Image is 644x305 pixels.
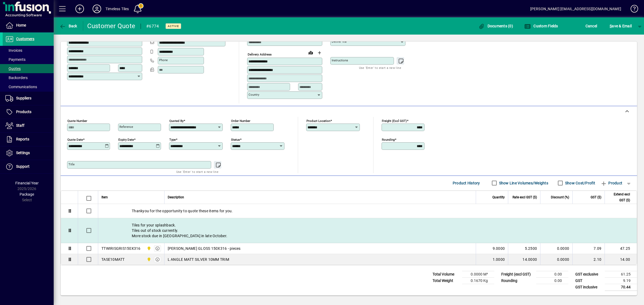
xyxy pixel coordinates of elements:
td: Freight (excl GST) [499,271,536,277]
td: Total Volume [430,271,462,277]
span: Package [20,192,34,196]
span: Staff [16,123,24,128]
td: 70.44 [605,284,637,291]
a: Staff [3,119,54,132]
mat-label: Product location [306,119,330,122]
td: 14.00 [605,254,637,265]
span: Discount (%) [551,194,569,200]
span: Invoices [5,48,22,53]
mat-label: Quoted by [169,119,184,122]
div: Tiles for your splashback. Tiles out of stock currently. More stock due in [GEOGRAPHIC_DATA] in l... [98,218,637,243]
td: 2.10 [572,254,605,265]
a: View on map [306,48,315,57]
label: Show Line Volumes/Weights [498,180,548,186]
span: [PERSON_NAME] GLOSS 150X316 - pieces [168,246,241,251]
span: Suppliers [16,96,31,100]
mat-label: Phone [159,58,168,62]
span: Active [168,24,179,28]
a: Communications [3,82,54,91]
mat-hint: Use 'Enter' to start a new line [359,65,401,71]
td: 47.25 [605,243,637,254]
span: Dunedin [145,246,152,251]
span: Quantity [492,194,505,200]
span: Cancel [586,22,597,30]
span: Back [59,24,77,28]
a: Support [3,160,54,173]
button: Documents (0) [477,21,514,31]
mat-label: Title [68,162,75,166]
div: [PERSON_NAME] [EMAIL_ADDRESS][DOMAIN_NAME] [530,5,621,13]
a: Payments [3,55,54,64]
span: Reports [16,137,29,141]
mat-label: Type [169,137,176,141]
span: Backorders [5,76,28,80]
td: 7.09 [572,243,605,254]
td: 0.0000 M³ [462,271,494,277]
span: Payments [5,57,25,62]
span: Custom Fields [524,24,558,28]
td: 0.00 [536,271,568,277]
button: Product [598,178,625,188]
label: Show Cost/Profit [564,180,595,186]
span: Products [16,110,31,114]
span: ave & Email [610,22,632,30]
div: TTWIRISGRIS150X316 [101,246,141,251]
mat-label: Rounding [382,137,395,141]
span: Rate excl GST ($) [513,194,537,200]
button: Cancel [584,21,599,31]
a: Reports [3,133,54,146]
div: 14.0000 [511,257,537,262]
app-page-header-button: Back [54,21,83,31]
td: 0.00 [536,277,568,284]
span: Documents (0) [478,24,513,28]
div: Timeless Tiles [105,5,129,13]
a: Suppliers [3,92,54,105]
span: Item [101,194,108,200]
mat-label: Country [248,93,259,96]
button: Save & Email [607,21,634,31]
mat-label: Freight (excl GST) [382,119,407,122]
mat-label: Deliver via [332,40,346,43]
span: Extend excl GST ($) [608,191,630,203]
span: Support [16,164,30,169]
span: Description [168,194,184,200]
button: Profile [88,4,105,14]
td: Rounding [499,277,536,284]
span: Customers [16,37,34,41]
button: Add [71,4,88,14]
td: Total Weight [430,277,462,284]
div: Customer Quote [87,22,136,30]
td: 9.19 [605,277,637,284]
span: Product [601,179,622,187]
td: GST exclusive [573,271,605,277]
span: Dunedin [145,256,152,262]
td: GST inclusive [573,284,605,291]
span: Settings [16,151,30,155]
a: Quotes [3,64,54,73]
mat-hint: Use 'Enter' to start a new line [176,169,218,175]
a: Settings [3,146,54,160]
a: Products [3,105,54,119]
button: Back [58,21,79,31]
td: 0.0000 [540,254,572,265]
td: 61.25 [605,271,637,277]
mat-label: Quote number [67,119,87,122]
mat-label: Expiry date [118,137,134,141]
span: Financial Year [15,181,39,185]
button: Choose address [315,49,324,57]
span: Quotes [5,66,21,71]
td: 0.0000 [540,243,572,254]
span: 9.0000 [493,246,505,251]
mat-label: Quote date [67,137,83,141]
td: GST [573,277,605,284]
button: Product History [451,178,482,188]
span: Communications [5,85,37,89]
a: Home [3,19,54,32]
span: 1.0000 [493,257,505,262]
span: Product History [453,179,480,187]
mat-label: Instructions [332,58,348,62]
mat-label: Order number [231,119,250,122]
td: 0.1670 Kg [462,277,494,284]
a: Invoices [3,46,54,55]
a: Knowledge Base [627,1,637,18]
